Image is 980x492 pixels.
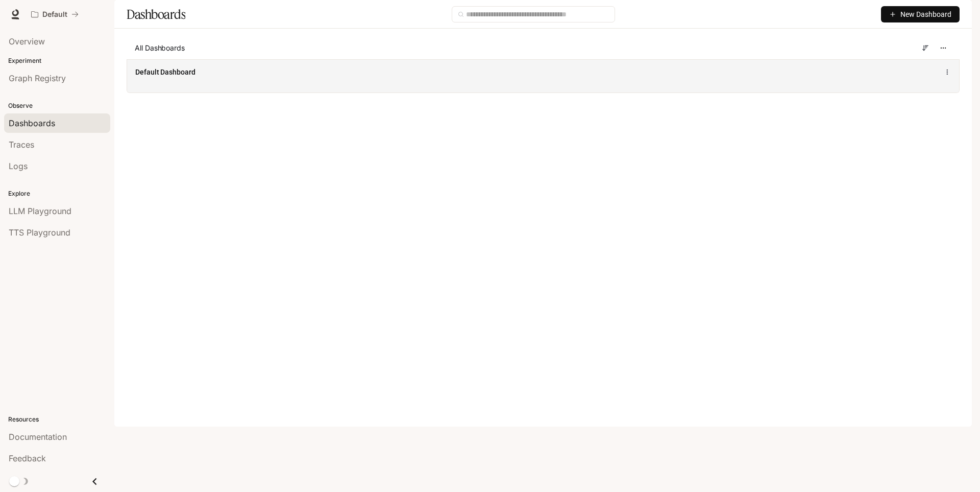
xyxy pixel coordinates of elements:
a: Default Dashboard [135,67,195,77]
button: New Dashboard [881,6,960,22]
button: All workspaces [27,4,83,25]
h1: Dashboards [127,4,185,25]
span: New Dashboard [900,9,951,20]
span: All Dashboards [135,43,185,53]
p: Default [42,10,67,19]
